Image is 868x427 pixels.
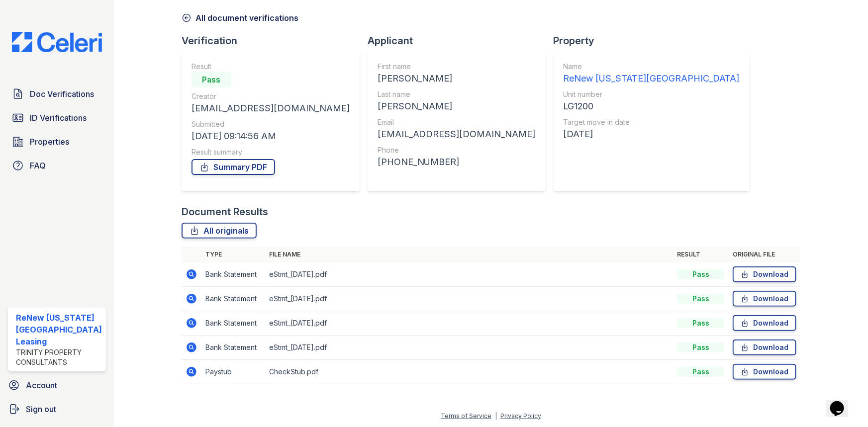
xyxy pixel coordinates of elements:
[378,89,536,99] div: Last name
[378,72,536,85] div: [PERSON_NAME]
[826,387,858,417] iframe: chat widget
[733,266,796,282] a: Download
[554,34,758,48] div: Property
[192,91,350,101] div: Creator
[201,262,265,287] td: Bank Statement
[500,412,541,420] a: Privacy Policy
[265,247,674,262] th: File name
[564,62,740,85] a: Name ReNew [US_STATE][GEOGRAPHIC_DATA]
[368,34,554,48] div: Applicant
[564,62,740,72] div: Name
[673,247,729,262] th: Result
[201,360,265,384] td: Paystub
[564,127,740,141] div: [DATE]
[30,112,87,124] span: ID Verifications
[4,32,110,52] img: CE_Logo_Blue-a8612792a0a2168367f1c8372b55b34899dd931a85d93a1a3d3e32e68fde9ad4.png
[201,336,265,360] td: Bank Statement
[16,312,102,347] div: ReNew [US_STATE][GEOGRAPHIC_DATA] Leasing
[30,88,94,100] span: Doc Verifications
[201,311,265,336] td: Bank Statement
[8,108,106,128] a: ID Verifications
[441,412,491,420] a: Terms of Service
[378,145,536,155] div: Phone
[192,62,350,72] div: Result
[8,156,106,175] a: FAQ
[378,62,536,72] div: First name
[201,247,265,262] th: Type
[192,119,350,129] div: Submitted
[182,34,368,48] div: Verification
[26,379,57,391] span: Account
[4,375,110,395] a: Account
[192,101,350,115] div: [EMAIL_ADDRESS][DOMAIN_NAME]
[378,127,536,141] div: [EMAIL_ADDRESS][DOMAIN_NAME]
[192,159,275,175] a: Summary PDF
[677,269,725,279] div: Pass
[733,340,796,355] a: Download
[564,72,740,85] div: ReNew [US_STATE][GEOGRAPHIC_DATA]
[265,336,674,360] td: eStmt_[DATE].pdf
[564,89,740,99] div: Unit number
[30,136,69,148] span: Properties
[265,262,674,287] td: eStmt_[DATE].pdf
[378,99,536,113] div: [PERSON_NAME]
[564,99,740,113] div: LG1200
[564,117,740,127] div: Target move in date
[4,399,110,419] a: Sign out
[26,403,56,415] span: Sign out
[182,205,268,219] div: Document Results
[201,287,265,311] td: Bank Statement
[733,291,796,307] a: Download
[729,247,800,262] th: Original file
[495,412,497,420] div: |
[8,84,106,104] a: Doc Verifications
[677,342,725,352] div: Pass
[182,223,257,239] a: All originals
[8,132,106,152] a: Properties
[265,311,674,336] td: eStmt_[DATE].pdf
[378,155,536,169] div: [PHONE_NUMBER]
[733,364,796,380] a: Download
[192,72,231,87] div: Pass
[677,367,725,377] div: Pass
[30,160,46,171] span: FAQ
[733,315,796,331] a: Download
[192,147,350,157] div: Result summary
[182,12,298,24] a: All document verifications
[378,117,536,127] div: Email
[16,347,102,367] div: Trinity Property Consultants
[192,129,350,143] div: [DATE] 09:14:56 AM
[265,360,674,384] td: CheckStub.pdf
[677,294,725,304] div: Pass
[265,287,674,311] td: eStmt_[DATE].pdf
[677,318,725,328] div: Pass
